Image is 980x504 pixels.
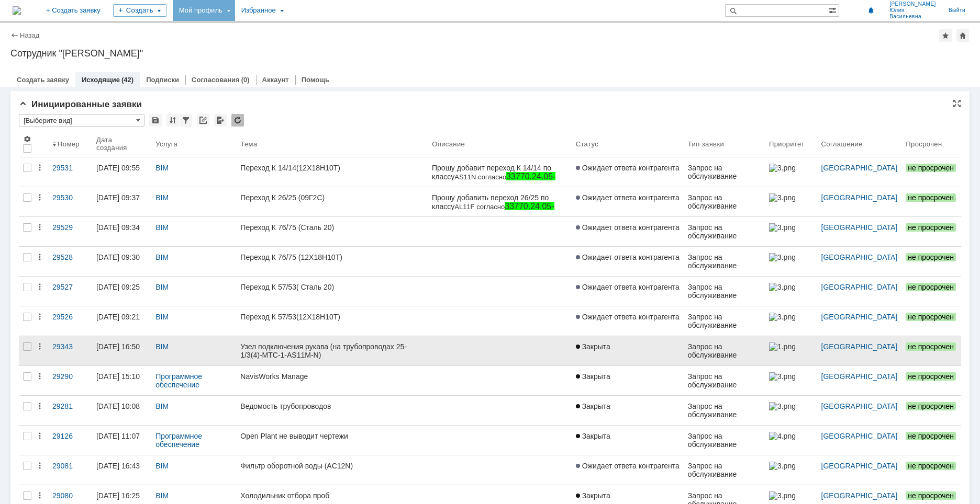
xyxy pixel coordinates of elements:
[52,342,88,351] div: 29343
[576,432,610,440] span: Закрыта
[17,76,69,84] a: Создать заявку
[96,372,140,381] div: [DATE] 15:10
[36,491,44,500] div: Действия
[92,217,151,246] a: [DATE] 09:34
[901,306,961,336] a: не просрочен
[769,372,795,381] img: 3.png
[240,223,424,232] div: Переход К 76/75 (Сталь 20)
[432,140,465,148] div: Описание
[901,157,961,187] a: не просрочен
[36,223,44,232] div: Действия
[765,426,817,455] a: 4.png
[36,462,44,470] div: Действия
[765,336,817,365] a: 1.png
[155,140,177,148] div: Услуга
[92,306,151,336] a: [DATE] 09:21
[901,277,961,306] a: не просрочен
[576,372,610,381] span: Закрыта
[113,4,166,17] div: Создать
[769,223,795,232] img: 3.png
[155,283,169,291] a: BIM
[236,426,428,455] a: Open Plant не выводит чертежи
[906,402,956,410] span: не просрочен
[684,247,765,276] a: Запрос на обслуживание
[889,7,936,14] span: Юлия
[576,164,680,172] span: Ожидает ответа контрагента
[48,247,92,276] a: 29528
[96,283,140,291] div: [DATE] 09:25
[48,306,92,336] a: 29526
[52,283,88,291] div: 29527
[92,366,151,395] a: [DATE] 15:10
[765,277,817,306] a: 3.png
[769,164,795,172] img: 3.png
[821,283,898,291] a: [GEOGRAPHIC_DATA]
[262,76,289,84] a: Аккаунт
[36,164,44,172] div: Действия
[48,187,92,216] a: 29530
[765,157,817,187] a: 3.png
[31,9,35,17] span: 1
[889,1,936,7] span: [PERSON_NAME]
[52,164,88,172] div: 29531
[52,462,88,470] div: 29081
[236,131,428,157] th: Тема
[769,491,795,500] img: 3.png
[576,313,680,321] span: Ожидает ответа контрагента
[155,164,169,172] a: BIM
[96,193,140,202] div: [DATE] 09:37
[180,114,192,127] div: Фильтрация...
[92,187,151,216] a: [DATE] 09:37
[155,372,204,389] a: Программное обеспечение
[197,114,209,127] div: Скопировать ссылку на список
[765,247,817,276] a: 3.png
[48,217,92,246] a: 29529
[58,140,80,148] div: Номер
[906,140,942,148] div: Просрочен
[23,135,31,143] span: Настройки
[688,223,761,240] div: Запрос на обслуживание
[96,432,140,440] div: [DATE] 11:07
[236,336,428,365] a: Узел подключения рукава (на трубопроводах 25-1/3(4)-МТС-1-AS11M-N)
[214,114,227,127] div: Экспорт списка
[953,99,961,108] div: На всю страницу
[48,366,92,395] a: 29290
[576,193,680,202] span: Ожидает ответа контрагента
[901,426,961,455] a: не просрочен
[155,223,169,232] a: BIM
[96,313,140,321] div: [DATE] 09:21
[821,462,898,470] a: [GEOGRAPHIC_DATA]
[939,29,952,42] div: Добавить в избранное
[96,462,140,470] div: [DATE] 16:43
[769,313,795,321] img: 3.png
[769,140,805,148] div: Приоритет
[27,9,31,17] span: L
[821,253,898,261] a: [GEOGRAPHIC_DATA]
[240,372,424,381] div: NavisWorks Manage
[240,283,424,291] div: Переход К 57/53( Сталь 20)
[48,336,92,365] a: 29343
[901,336,961,365] a: не просрочен
[236,366,428,395] a: NavisWorks Manage
[906,462,956,470] span: не просрочен
[821,432,898,440] a: [GEOGRAPHIC_DATA]
[151,131,236,157] th: Услуга
[769,462,795,470] img: 3.png
[906,342,956,351] span: не просрочен
[765,131,817,157] th: Приоритет
[576,253,680,261] span: Ожидает ответа контрагента
[765,306,817,336] a: 3.png
[52,193,88,202] div: 29530
[96,402,140,410] div: [DATE] 10:08
[241,76,250,84] div: (0)
[192,76,240,84] a: Согласования
[572,336,684,365] a: Закрыта
[82,76,120,84] a: Исходящие
[821,223,898,232] a: [GEOGRAPHIC_DATA]
[48,455,92,485] a: 29081
[48,157,92,187] a: 29531
[821,313,898,321] a: [GEOGRAPHIC_DATA]
[828,5,839,15] span: Расширенный поиск
[52,253,88,261] div: 29528
[901,187,961,216] a: не просрочен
